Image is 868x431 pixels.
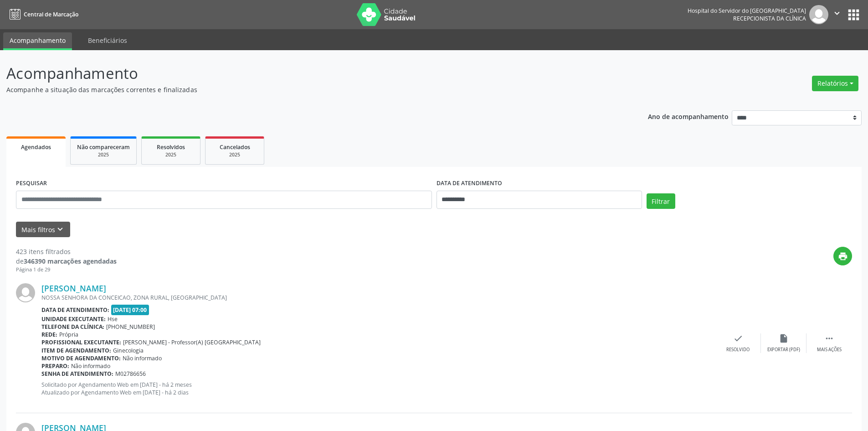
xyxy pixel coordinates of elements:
button: apps [846,7,862,23]
span: Resolvidos [157,143,185,151]
span: Não informado [123,354,162,362]
div: de [16,256,117,266]
p: Ano de acompanhamento [648,110,729,122]
button:  [828,5,846,24]
a: Central de Marcação [6,7,78,22]
p: Acompanhe a situação das marcações correntes e finalizadas [6,85,605,94]
b: Telefone da clínica: [41,323,104,331]
span: Cancelados [220,143,250,151]
b: Rede: [41,331,57,338]
span: [PERSON_NAME] - Professor(A) [GEOGRAPHIC_DATA] [123,338,261,346]
button: Relatórios [812,76,858,91]
button: print [833,247,852,265]
i: insert_drive_file [779,333,789,343]
i:  [832,8,842,18]
b: Unidade executante: [41,315,106,323]
i: print [838,251,848,261]
b: Senha de atendimento: [41,370,113,378]
i:  [824,333,834,343]
div: Hospital do Servidor do [GEOGRAPHIC_DATA] [688,7,806,15]
span: Recepcionista da clínica [733,15,806,22]
img: img [809,5,828,24]
a: [PERSON_NAME] [41,283,106,293]
span: [PHONE_NUMBER] [106,323,155,331]
button: Filtrar [647,193,675,209]
div: NOSSA SENHORA DA CONCEICAO, ZONA RURAL, [GEOGRAPHIC_DATA] [41,294,715,301]
span: [DATE] 07:00 [111,305,149,315]
i: keyboard_arrow_down [55,224,65,234]
a: Acompanhamento [3,32,72,50]
div: Resolvido [726,347,750,353]
div: 2025 [212,151,257,158]
label: DATA DE ATENDIMENTO [437,177,502,191]
div: 2025 [148,151,194,158]
span: Ginecologia [113,347,144,354]
a: Beneficiários [82,32,134,48]
img: img [16,283,35,302]
b: Motivo de agendamento: [41,354,121,362]
strong: 346390 marcações agendadas [24,257,117,265]
span: Hse [108,315,118,323]
label: PESQUISAR [16,177,47,191]
div: Página 1 de 29 [16,266,117,274]
span: Central de Marcação [24,10,78,18]
span: Agendados [21,143,51,151]
p: Solicitado por Agendamento Web em [DATE] - há 2 meses Atualizado por Agendamento Web em [DATE] - ... [41,381,715,396]
div: 2025 [77,151,130,158]
b: Profissional executante: [41,338,121,346]
div: Mais ações [817,347,842,353]
i: check [733,333,743,343]
b: Preparo: [41,362,69,370]
button: Mais filtroskeyboard_arrow_down [16,222,70,238]
span: Não informado [71,362,110,370]
span: M02786656 [115,370,146,378]
b: Item de agendamento: [41,347,111,354]
div: Exportar (PDF) [767,347,800,353]
span: Não compareceram [77,143,130,151]
span: Própria [59,331,78,338]
p: Acompanhamento [6,62,605,85]
div: 423 itens filtrados [16,247,117,256]
b: Data de atendimento: [41,306,109,314]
